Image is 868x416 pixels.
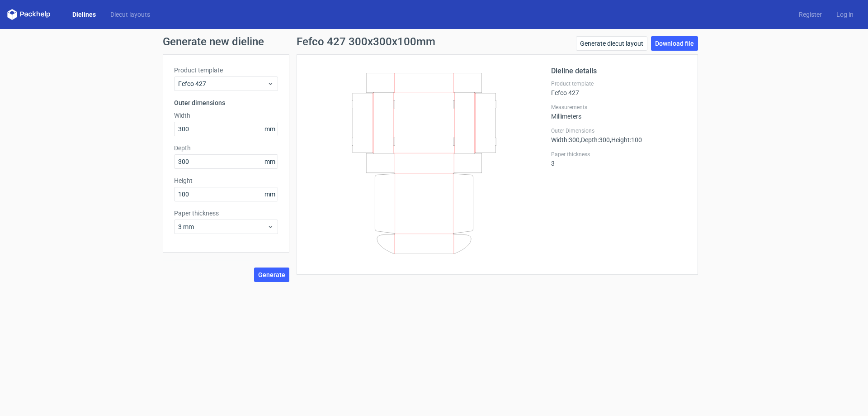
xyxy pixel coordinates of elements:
[792,10,829,19] a: Register
[829,10,861,19] a: Log in
[610,136,642,143] span: , Height : 100
[551,66,687,77] h2: Dieline details
[174,98,278,107] h3: Outer dimensions
[103,10,157,19] a: Diecut layouts
[254,268,289,282] button: Generate
[551,136,580,143] span: Width : 300
[65,10,103,19] a: Dielines
[258,272,285,278] span: Generate
[551,151,687,158] label: Paper thickness
[551,127,687,134] label: Outer Dimensions
[163,36,705,47] h1: Generate new dieline
[551,80,687,87] label: Product template
[262,155,278,168] span: mm
[178,222,267,231] span: 3 mm
[174,209,278,218] label: Paper thickness
[262,122,278,136] span: mm
[551,104,687,120] div: Millimeters
[174,143,278,153] label: Depth
[262,187,278,201] span: mm
[178,79,267,88] span: Fefco 427
[551,80,687,96] div: Fefco 427
[297,36,435,47] h1: Fefco 427 300x300x100mm
[551,104,687,111] label: Measurements
[576,36,647,51] a: Generate diecut layout
[551,151,687,167] div: 3
[174,176,278,185] label: Height
[174,66,278,75] label: Product template
[651,36,698,51] a: Download file
[174,111,278,120] label: Width
[580,136,610,143] span: , Depth : 300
